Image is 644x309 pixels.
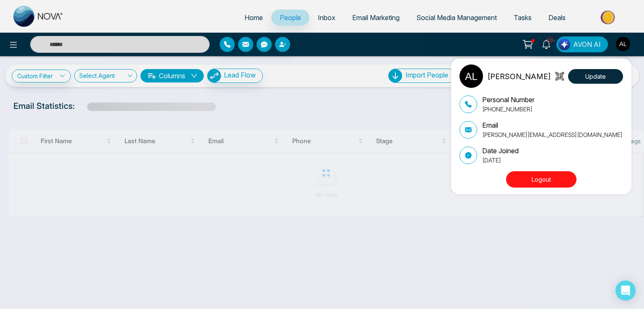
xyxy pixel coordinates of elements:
[482,130,623,139] p: [PERSON_NAME][EMAIL_ADDRESS][DOMAIN_NAME]
[482,105,535,113] p: [PHONE_NUMBER]
[482,146,519,156] p: Date Joined
[482,95,535,105] p: Personal Number
[482,120,623,130] p: Email
[482,156,519,165] p: [DATE]
[506,171,576,188] button: Logout
[615,281,636,301] div: Open Intercom Messenger
[568,69,623,84] button: Update
[487,71,551,82] p: [PERSON_NAME]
